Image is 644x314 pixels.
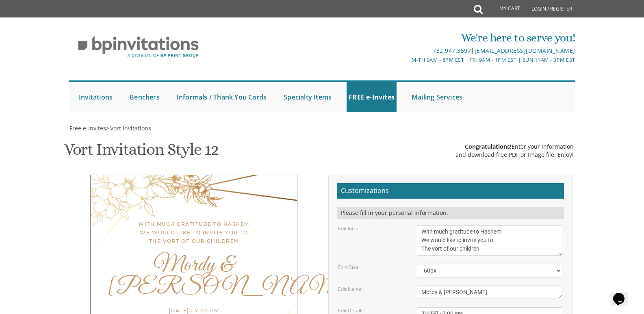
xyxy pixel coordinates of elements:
a: My Cart [482,1,526,17]
textarea: With much gratitude to Hashem We would like to invite you to The vort of our children [417,225,562,256]
a: Vort Invitations [109,124,151,132]
div: Enter your information [455,143,574,151]
label: Edit Intro: [338,225,360,232]
div: With much gratitude to Hashem We would like to invite you to The vort of our children [107,220,281,245]
label: Edit Details: [338,307,365,314]
a: [EMAIL_ADDRESS][DOMAIN_NAME] [475,47,575,54]
div: Please fill in your personal information. [337,207,564,219]
a: FREE e-Invites [347,82,397,112]
a: Benchers [128,82,162,112]
div: We're here to serve you! [238,30,575,46]
span: Congratulations! [465,143,512,150]
h1: Vort Invitation Style 12 [64,141,219,165]
span: > [106,124,151,132]
div: and download free PDF or Image file. Enjoy! [455,151,574,159]
div: M-Th 9am - 5pm EST | Fri 9am - 1pm EST | Sun 11am - 3pm EST [238,56,575,64]
a: Mailing Services [410,82,464,112]
div: | [238,46,575,56]
a: 732.947.3597 [433,47,471,54]
img: BP Invitation Loft [69,30,208,64]
a: Free e-Invites [69,124,106,132]
span: Free e-Invites [69,124,106,132]
a: Informals / Thank You Cards [175,82,269,112]
span: Vort Invitations [110,124,151,132]
a: Invitations [77,82,115,112]
textarea: [PERSON_NAME] & [PERSON_NAME] [417,286,562,299]
label: Edit Name: [338,286,363,292]
h2: Customizations [337,183,564,199]
a: Specialty Items [282,82,334,112]
iframe: chat widget [610,282,636,306]
label: Font Size [338,264,358,271]
div: Mordy & [PERSON_NAME] [107,254,281,299]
